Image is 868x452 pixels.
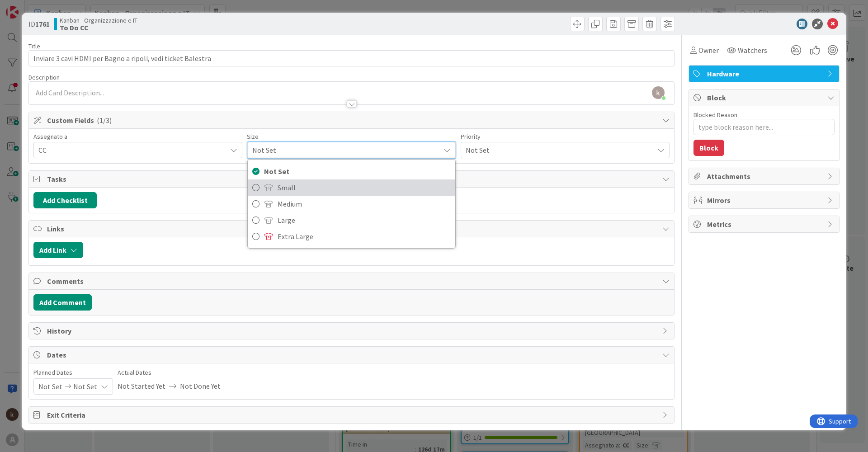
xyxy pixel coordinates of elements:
span: Block [707,92,823,103]
span: Medium [278,197,450,211]
span: Planned Dates [33,368,113,377]
div: Priority [461,133,670,140]
a: Extra Large [248,228,455,245]
span: Dates [47,349,658,360]
span: ID [28,19,50,29]
button: Add Checklist [33,192,97,208]
div: Size [247,133,456,140]
span: Large [278,213,450,227]
button: Add Comment [33,294,92,311]
span: Custom Fields [47,115,658,126]
a: Small [248,179,455,196]
span: Links [47,223,658,234]
button: Add Link [33,242,83,258]
span: Not Set [252,144,435,156]
span: Extra Large [278,230,450,243]
a: Medium [248,196,455,212]
span: Not Started Yet [118,378,165,394]
span: Actual Dates [118,368,221,377]
span: Tasks [47,174,658,184]
span: Support [19,1,41,12]
span: Metrics [707,219,823,230]
span: CC [38,145,226,155]
div: Assegnato a [33,133,242,140]
span: Not Done Yet [180,378,221,394]
img: AAcHTtd5rm-Hw59dezQYKVkaI0MZoYjvbSZnFopdN0t8vu62=s96-c [652,86,665,99]
label: Title [28,42,40,50]
label: Blocked Reason [693,111,737,119]
button: Block [693,140,724,156]
a: Not Set [248,163,455,179]
span: Small [278,181,450,194]
span: Watchers [738,45,767,56]
span: Exit Criteria [47,410,658,420]
b: 1761 [35,19,50,28]
span: Kanban - Organizzazione e IT [60,17,137,24]
span: ( 1/3 ) [97,116,112,125]
span: Mirrors [707,195,823,206]
a: Large [248,212,455,228]
b: To Do CC [60,24,137,31]
input: type card name here... [28,50,675,66]
span: History [47,325,658,336]
span: Not Set [264,165,450,178]
span: Description [28,73,60,81]
span: Attachments [707,171,823,182]
span: Comments [47,276,658,287]
span: Hardware [707,68,823,79]
span: Not Set [38,379,62,394]
span: Not Set [73,379,97,394]
span: Not Set [466,144,649,156]
span: Owner [698,45,719,56]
